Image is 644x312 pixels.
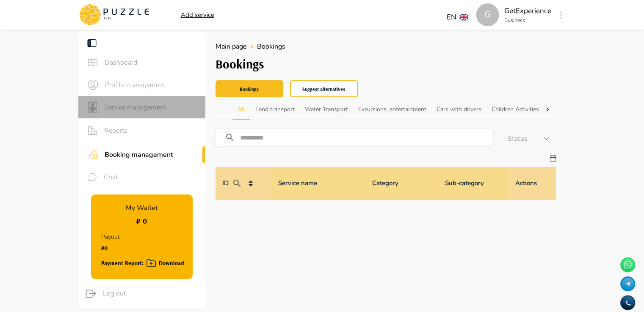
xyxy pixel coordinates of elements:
button: Bookings [216,80,283,97]
div: scrollable tabs example [232,99,539,120]
a: Main page [216,41,247,52]
p: GetExperience [504,5,551,16]
p: EN [447,12,456,23]
p: Actions [515,178,537,188]
span: Service management [104,102,199,112]
div: sidebar iconsDashboard [78,52,205,74]
button: Water Transport [300,99,353,120]
button: Children Activities [486,99,544,120]
p: My Wallet [126,203,158,213]
button: sidebar icons [85,146,100,163]
span: Log out [103,288,199,298]
div: Status [492,134,556,146]
span: Chat [104,172,199,182]
div: sidebar iconsService management [78,96,205,118]
button: logout [83,286,99,301]
p: Service name [278,178,317,188]
button: sidebar icons [85,122,100,139]
button: search [221,129,245,146]
div: sidebar iconsChat [78,167,205,188]
span: Profile management [105,80,199,90]
span: Main page [216,42,247,51]
img: lang [460,14,468,20]
div: Payment Report: Download [101,258,184,268]
span: Reports [104,126,199,136]
p: Category [372,178,398,188]
button: Suggest alternatives [290,80,358,97]
button: sidebar icons [85,170,100,184]
p: Sub-category [445,178,484,188]
div: logoutLog out [76,282,205,305]
h1: ₽ 0 [136,216,147,225]
p: Payout [101,229,120,245]
div: sidebar iconsBooking management [78,142,205,167]
h3: Bookings [216,57,556,71]
button: Land transport [250,99,300,120]
button: Payment Report: Download [101,254,184,268]
button: Excursions, entertainment [353,99,431,120]
div: G [476,3,499,26]
span: Dashboard [105,57,199,68]
a: Add service [181,10,214,20]
nav: breadcrumb [216,41,556,52]
button: All [232,99,250,120]
p: ID [222,175,246,192]
button: Cars with drivers [431,99,486,120]
span: Booking management [105,150,199,160]
div: sidebar iconsReports [78,118,205,142]
div: sidebar iconsProfile management [78,74,205,96]
p: Business [504,16,551,24]
button: sidebar icons [85,55,100,70]
button: sidebar icons [85,99,100,115]
button: sidebar icons [85,77,101,93]
h1: ₽0 [101,245,120,252]
span: Bookings [257,41,285,52]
